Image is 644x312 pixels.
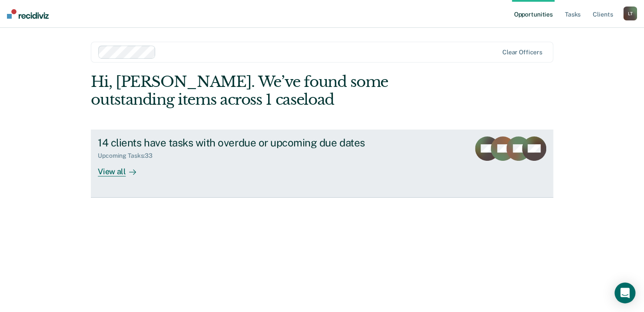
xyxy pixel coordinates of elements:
div: View all [98,159,146,176]
img: Recidiviz [7,9,49,19]
div: Clear officers [502,49,542,56]
a: 14 clients have tasks with overdue or upcoming due datesUpcoming Tasks:33View all [91,129,553,198]
button: LT [623,7,637,20]
div: Upcoming Tasks : 33 [98,152,159,159]
div: L T [623,7,637,20]
div: Hi, [PERSON_NAME]. We’ve found some outstanding items across 1 caseload [91,73,461,109]
div: 14 clients have tasks with overdue or upcoming due dates [98,136,403,149]
div: Open Intercom Messenger [614,282,635,303]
